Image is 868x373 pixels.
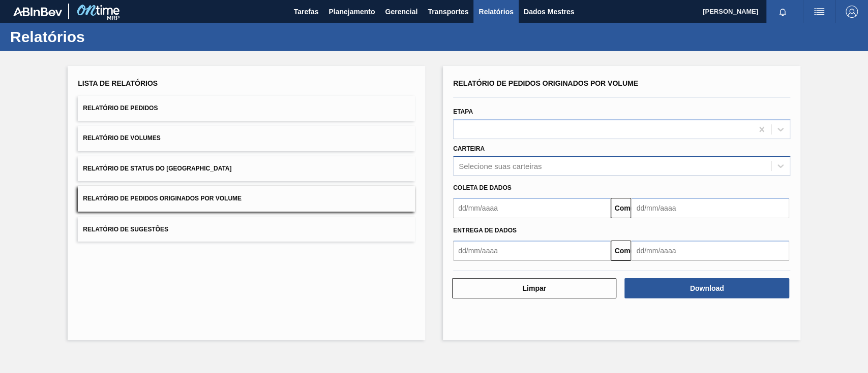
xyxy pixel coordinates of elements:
button: Relatório de Pedidos [78,96,415,121]
font: Relatório de Sugestões [83,225,168,232]
font: Download [690,284,724,292]
font: Relatório de Status do [GEOGRAPHIC_DATA] [83,165,231,172]
input: dd/mm/aaaa [631,241,789,261]
img: ações do usuário [813,6,825,18]
img: Sair [846,6,858,18]
font: Relatórios [10,28,85,45]
font: Relatórios [478,8,513,16]
font: Selecione suas carteiras [459,162,542,171]
input: dd/mm/aaaa [453,241,611,261]
font: Gerencial [385,8,417,16]
button: Comeu [611,198,631,218]
font: Relatório de Pedidos Originados por Volume [83,195,242,202]
font: Planejamento [328,8,375,16]
font: Carteira [453,145,485,152]
button: Relatório de Sugestões [78,217,415,242]
input: dd/mm/aaaa [453,198,611,218]
input: dd/mm/aaaa [631,198,789,218]
font: Etapa [453,108,473,115]
font: Relatório de Volumes [83,135,160,142]
font: Relatório de Pedidos [83,105,158,112]
font: Comeu [614,247,638,255]
button: Relatório de Status do [GEOGRAPHIC_DATA] [78,156,415,181]
img: TNhmsLtSVTkK8tSr43FrP2fwEKptu5GPRR3wAAAABJRU5ErkJggg== [13,7,62,16]
font: Comeu [614,204,638,212]
font: [PERSON_NAME] [703,8,758,15]
font: Entrega de dados [453,227,517,234]
font: Coleta de dados [453,184,512,191]
button: Relatório de Pedidos Originados por Volume [78,186,415,211]
button: Notificações [766,5,799,19]
font: Dados Mestres [524,8,575,16]
button: Limpar [452,278,616,298]
button: Download [624,278,789,298]
font: Relatório de Pedidos Originados por Volume [453,79,638,87]
font: Lista de Relatórios [78,79,158,87]
font: Transportes [428,8,468,16]
button: Relatório de Volumes [78,126,415,151]
font: Tarefas [294,8,319,16]
button: Comeu [611,241,631,261]
font: Limpar [522,284,546,292]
